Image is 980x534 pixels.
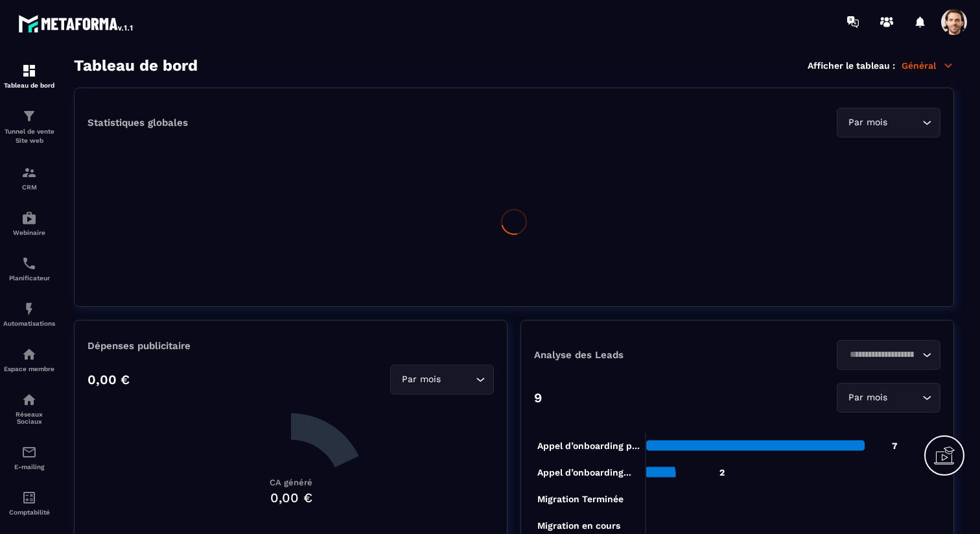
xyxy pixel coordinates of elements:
[3,337,55,382] a: automationsautomationsEspace membre
[3,246,55,291] a: schedulerschedulerPlanificateur
[890,115,919,130] input: Search for option
[18,12,135,35] img: logo
[390,365,494,394] div: Search for option
[21,490,37,505] img: accountant
[534,349,738,361] p: Analyse des Leads
[537,467,631,478] tspan: Appel d’onboarding...
[399,372,443,387] span: Par mois
[3,184,55,191] p: CRM
[3,365,55,372] p: Espace membre
[837,383,940,413] div: Search for option
[21,392,37,407] img: social-network
[443,372,472,387] input: Search for option
[21,256,37,271] img: scheduler
[3,53,55,99] a: formationformationTableau de bord
[534,390,542,406] p: 9
[21,108,37,124] img: formation
[21,165,37,180] img: formation
[3,155,55,200] a: formationformationCRM
[845,115,890,130] span: Par mois
[87,340,494,352] p: Dépenses publicitaire
[537,520,620,531] tspan: Migration en cours
[837,108,940,138] div: Search for option
[87,117,188,128] p: Statistiques globales
[845,348,919,362] input: Search for option
[808,60,895,71] p: Afficher le tableau :
[3,229,55,236] p: Webinaire
[537,494,624,505] tspan: Migration Terminée
[3,480,55,526] a: accountantaccountantComptabilité
[3,274,55,282] p: Planificateur
[3,99,55,155] a: formationformationTunnel de vente Site web
[74,56,198,75] h3: Tableau de bord
[3,382,55,435] a: social-networksocial-networkRéseaux Sociaux
[890,391,919,405] input: Search for option
[3,127,55,145] p: Tunnel de vente Site web
[3,200,55,246] a: automationsautomationsWebinaire
[3,463,55,470] p: E-mailing
[837,340,940,370] div: Search for option
[3,82,55,89] p: Tableau de bord
[3,435,55,480] a: emailemailE-mailing
[21,210,37,226] img: automations
[87,372,130,387] p: 0,00 €
[902,60,954,71] p: Général
[845,391,890,405] span: Par mois
[21,346,37,362] img: automations
[537,441,640,452] tspan: Appel d’onboarding p...
[21,63,37,79] img: formation
[3,291,55,337] a: automationsautomationsAutomatisations
[3,509,55,516] p: Comptabilité
[21,444,37,460] img: email
[3,411,55,425] p: Réseaux Sociaux
[21,301,37,317] img: automations
[3,320,55,327] p: Automatisations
